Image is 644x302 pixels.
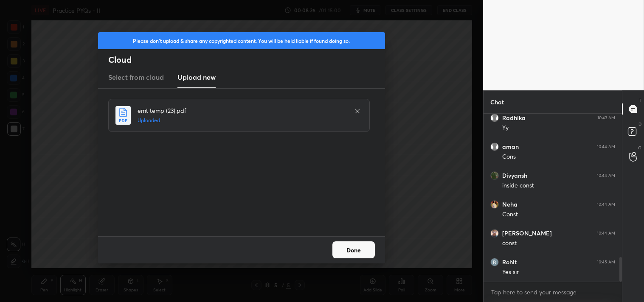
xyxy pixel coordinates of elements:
h6: aman [502,143,519,151]
div: Please don't upload & share any copyrighted content. You will be held liable if found doing so. [98,32,385,49]
p: D [638,121,641,127]
h6: [PERSON_NAME] [502,229,552,237]
button: Done [332,241,375,258]
img: 371fe2accb4a4d708539a917ee8897bc.jpg [490,229,499,238]
img: default.png [490,143,499,151]
div: Cons [502,153,615,161]
div: 10:43 AM [597,115,615,120]
div: Yes sir [502,268,615,277]
div: Yy [502,124,615,132]
div: 10:44 AM [597,231,615,236]
img: 4ecf37ae3b8b4fa89074555df213ebe7.58088636_3 [490,258,499,266]
div: 10:45 AM [597,260,615,265]
img: default.png [490,114,499,122]
h4: emt temp (23).pdf [138,106,346,115]
h6: Neha [502,201,517,208]
h6: Radhika [502,114,526,122]
div: Const [502,210,615,219]
div: 10:44 AM [597,173,615,178]
div: grid [484,114,622,282]
img: 685d0a0d0eeb4a3498235fa87bf0b178.jpg [490,200,499,209]
p: Chat [484,91,511,113]
div: inside const [502,182,615,190]
h6: Rohit [502,258,517,266]
p: T [639,97,641,103]
div: const [502,239,615,248]
h5: Uploaded [138,117,346,124]
p: G [638,145,641,151]
h3: Upload new [177,72,216,82]
div: 10:44 AM [597,202,615,207]
h2: Cloud [108,54,385,65]
h6: Divyansh [502,172,527,179]
img: 1366a5f5b6fc4e05a28b1a2602da1c49.jpg [490,171,499,180]
div: 10:44 AM [597,144,615,149]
